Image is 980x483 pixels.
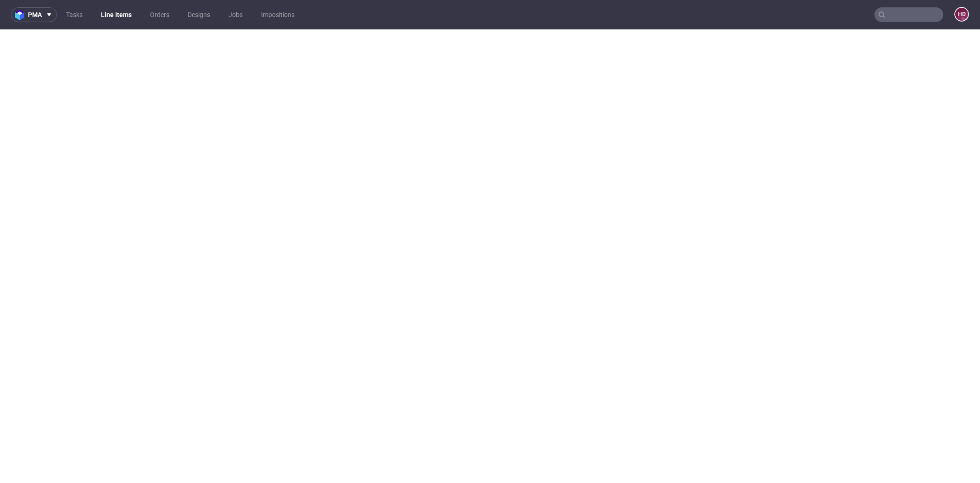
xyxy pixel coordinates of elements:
a: Jobs [223,7,248,22]
figcaption: HD [955,8,968,21]
a: Tasks [61,7,88,22]
a: Designs [182,7,216,22]
a: Line Items [95,7,137,22]
a: Orders [145,7,175,22]
a: Impositions [256,7,300,22]
span: pma [28,11,42,18]
button: pma [11,7,57,22]
img: logo [15,10,28,20]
